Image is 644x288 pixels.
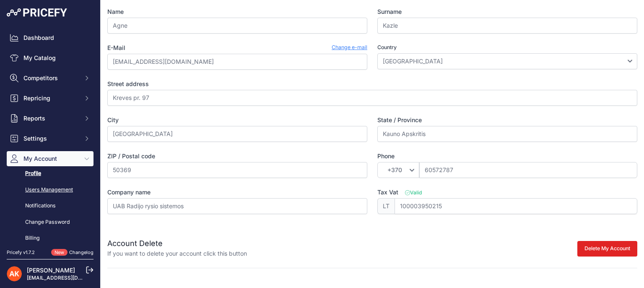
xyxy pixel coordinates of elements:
label: ZIP / Postal code [107,152,367,160]
a: Change e-mail [332,44,367,52]
label: Street address [107,80,637,88]
span: Settings [23,134,78,143]
a: My Catalog [7,50,93,65]
label: E-Mail [107,44,125,52]
div: Pricefy v1.7.2 [7,249,35,256]
button: Repricing [7,91,93,106]
label: State / Province [377,116,637,124]
label: Country [377,44,637,52]
label: Company name [107,188,367,196]
a: Notifications [7,199,93,213]
span: Competitors [23,74,78,82]
a: Profile [7,166,93,181]
a: Billing [7,231,93,246]
a: Change Password [7,215,93,230]
span: Tax Vat [377,189,398,196]
span: Repricing [23,94,78,102]
a: Users Management [7,183,93,197]
button: My Account [7,151,93,166]
a: Dashboard [7,30,93,45]
span: LT [377,198,395,214]
label: Surname [377,8,637,16]
button: Delete My Account [577,241,637,257]
label: Phone [377,152,637,160]
p: If you want to delete your account click this button [107,249,247,258]
label: Name [107,8,367,16]
span: My Account [23,154,78,163]
button: Reports [7,111,93,126]
span: Valid [405,189,422,196]
button: Competitors [7,71,93,86]
h2: Account Delete [107,238,247,249]
label: City [107,116,367,124]
button: Settings [7,131,93,146]
span: New [51,249,68,256]
img: Pricefy Logo [7,8,67,17]
a: [PERSON_NAME] [27,267,75,274]
a: [EMAIL_ADDRESS][DOMAIN_NAME] [27,275,114,281]
span: Reports [23,114,78,123]
a: Changelog [69,249,93,255]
